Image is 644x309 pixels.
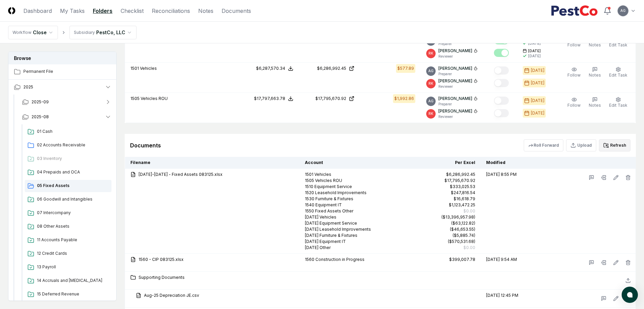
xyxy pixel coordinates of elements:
[136,292,294,298] a: Aug-25 Depreciation JE.csv
[305,190,415,196] div: 1520 Leasehold Improvements
[130,66,139,71] span: 1501
[438,48,472,54] p: [PERSON_NAME]
[444,178,475,184] div: $17,795,670.92
[608,96,629,110] button: Edit Task
[531,98,544,104] div: [DATE]
[531,67,544,74] div: [DATE]
[608,65,629,80] button: Edit Task
[463,245,475,251] div: $0.00
[438,114,478,119] p: Reviewer
[609,42,627,47] span: Edit Task
[121,7,144,15] a: Checklist
[25,166,111,179] a: 04 Prepaids and OCA
[528,41,541,46] div: [DATE]
[524,139,563,151] button: Roll Forward
[463,208,475,214] div: $0.00
[587,96,602,110] button: Notes
[37,277,109,284] span: 14 Accruals and OCL
[528,54,541,59] div: [DATE]
[449,256,475,263] div: $399,007.78
[481,157,548,169] th: Modified
[305,171,415,178] div: 1501 Vehicles
[531,110,544,116] div: [DATE]
[446,171,475,178] div: $6,286,992.45
[305,208,415,214] div: 1550 Fixed Assets Other
[8,7,15,14] img: Logo
[125,157,299,169] th: Filename
[315,96,346,102] div: $17,795,670.92
[37,183,109,189] span: 05 Fixed Assets
[494,66,509,75] button: Mark complete
[23,7,52,15] a: Dashboard
[152,7,190,15] a: Reconciliations
[305,256,415,263] div: 1560 Construction in Progress
[141,96,168,101] span: Vehicles ROU
[305,232,415,239] div: [DATE] Furniture & Fixtures
[531,80,544,86] div: [DATE]
[198,7,213,15] a: Notes
[609,103,627,108] span: Edit Task
[25,180,111,192] a: 05 Fixed Assets
[620,8,626,13] span: AG
[617,5,629,17] button: AG
[317,65,346,71] div: $6,286,992.45
[17,95,117,109] button: 2025-09
[130,256,294,263] a: 1560 - CIP 083125.xlsx
[37,291,109,297] span: 15 Deferred Revenue
[438,71,478,77] p: Preparer
[304,96,354,102] a: $17,795,670.92
[305,214,415,220] div: [DATE] Vehicles
[438,41,478,46] p: Preparer
[222,7,251,15] a: Documents
[37,237,109,243] span: 11 Accounts Payable
[429,81,433,86] span: RK
[551,5,598,16] img: PestCo logo
[254,96,285,102] div: $17,797,663.78
[74,29,95,36] div: Subsidiary
[299,157,420,169] th: Account
[17,109,117,124] button: 2025-08
[622,287,638,303] button: atlas-launcher
[589,42,601,47] span: Notes
[130,141,161,149] div: Documents
[25,153,111,165] a: 03 Inventory
[566,96,582,110] button: Follow
[567,73,581,78] span: Follow
[256,65,293,71] button: $6,287,570.34
[304,65,354,71] a: $6,286,992.45
[438,84,478,89] p: Reviewer
[32,99,49,105] span: 2025-09
[25,288,111,301] a: 15 Deferred Revenue
[130,274,294,281] a: Supporting Documents
[567,42,581,47] span: Follow
[130,96,140,101] span: 1505
[25,275,111,287] a: 14 Accruals and [MEDICAL_DATA]
[428,99,434,104] span: AG
[438,96,472,102] p: [PERSON_NAME]
[37,196,109,202] span: 06 Goodwill and Intangibles
[37,264,109,270] span: 13 Payroll
[494,79,509,87] button: Mark complete
[37,142,109,148] span: 02 Accounts Receivable
[394,96,414,102] div: $1,992.86
[130,171,294,178] a: [DATE]-[DATE] - Fixed Assets 083125.xlsx
[420,157,481,169] th: Per Excel
[25,126,111,138] a: 01 Cash
[13,29,32,36] div: Workflow
[37,223,109,229] span: 08 Other Assets
[93,7,112,15] a: Folders
[8,52,116,64] h3: Browse
[60,7,85,15] a: My Tasks
[25,193,111,206] a: 06 Goodwill and Intangibles
[37,169,109,175] span: 04 Prepaids and OCA
[429,51,433,56] span: RK
[32,114,49,120] span: 2025-08
[587,65,602,80] button: Notes
[25,261,111,273] a: 13 Payroll
[589,103,601,108] span: Notes
[566,65,582,80] button: Follow
[438,102,478,107] p: Preparer
[8,26,137,39] nav: breadcrumb
[481,254,548,272] td: [DATE] 9:54 AM
[528,48,541,54] span: [DATE]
